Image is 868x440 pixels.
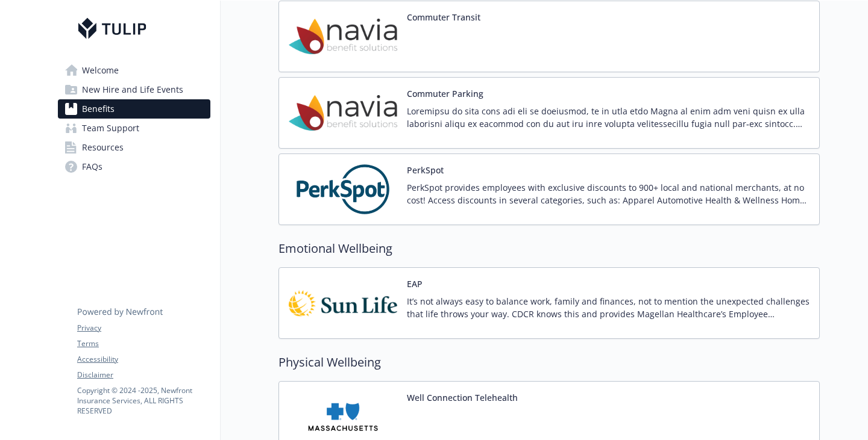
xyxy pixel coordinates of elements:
[58,138,210,157] a: Resources
[407,87,483,100] button: Commuter Parking
[58,157,210,176] a: FAQs
[77,385,210,416] p: Copyright © 2024 - 2025 , Newfront Insurance Services, ALL RIGHTS RESERVED
[82,99,115,119] span: Benefits
[58,119,210,138] a: Team Support
[278,240,820,258] h2: Emotional Wellbeing
[58,80,210,99] a: New Hire and Life Events
[58,61,210,80] a: Welcome
[77,338,210,349] a: Terms
[278,353,820,371] h2: Physical Wellbeing
[407,11,480,23] button: Commuter Transit
[407,277,423,290] button: EAP
[407,164,444,176] button: PerkSpot
[82,138,124,157] span: Resources
[407,295,810,320] p: It’s not always easy to balance work, family and finances, not to mention the unexpected challeng...
[289,164,397,215] img: PerkSpot carrier logo
[82,119,139,138] span: Team Support
[77,354,210,365] a: Accessibility
[407,391,518,404] button: Well Connection Telehealth
[289,277,397,329] img: Sun Life Financial carrier logo
[289,87,397,138] img: Navia Benefit Solutions carrier logo
[82,61,119,80] span: Welcome
[407,181,810,206] p: PerkSpot provides employees with exclusive discounts to 900+ local and national merchants, at no ...
[82,157,102,176] span: FAQs
[289,11,397,62] img: Navia Benefit Solutions carrier logo
[407,105,810,130] p: Loremipsu do sita cons adi eli se doeiusmod, te in utla etdo Magna al enim adm veni quisn ex ulla...
[77,323,210,333] a: Privacy
[82,80,183,99] span: New Hire and Life Events
[77,370,210,380] a: Disclaimer
[58,99,210,119] a: Benefits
